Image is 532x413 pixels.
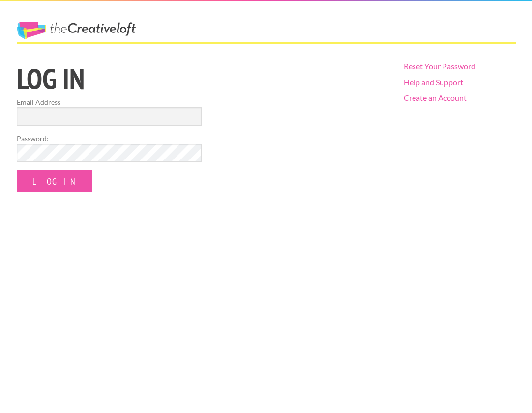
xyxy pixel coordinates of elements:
[17,133,202,144] label: Password:
[404,77,463,87] a: Help and Support
[404,62,475,71] a: Reset Your Password
[17,170,92,192] input: Log In
[17,97,202,107] label: Email Address
[17,64,387,93] h1: Log in
[404,93,467,102] a: Create an Account
[17,22,136,39] a: The Creative Loft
